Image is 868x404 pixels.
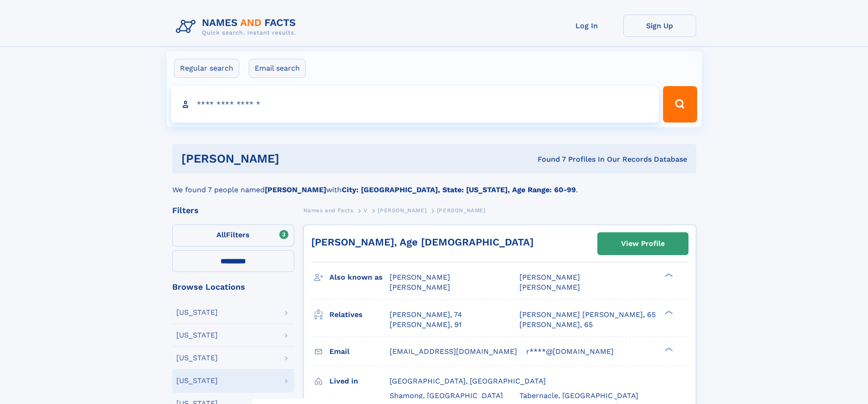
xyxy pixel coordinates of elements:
a: [PERSON_NAME], 65 [519,320,593,330]
a: [PERSON_NAME], Age [DEMOGRAPHIC_DATA] [311,236,534,248]
b: City: [GEOGRAPHIC_DATA], State: [US_STATE], Age Range: 60-99 [342,185,576,194]
div: ❯ [663,309,673,315]
div: ❯ [663,346,673,352]
label: Email search [249,59,306,78]
h1: [PERSON_NAME] [181,153,409,164]
span: [PERSON_NAME] [390,283,450,291]
span: [PERSON_NAME] [390,273,450,281]
span: Shamong, [GEOGRAPHIC_DATA] [390,391,503,400]
span: [PERSON_NAME] [378,207,426,214]
a: View Profile [598,233,688,255]
div: Browse Locations [172,283,294,291]
span: [PERSON_NAME] [519,273,580,281]
span: Tabernacle, [GEOGRAPHIC_DATA] [519,391,638,400]
a: [PERSON_NAME], 74 [390,310,462,320]
img: Logo Names and Facts [172,15,303,39]
h3: Email [329,344,390,359]
span: [PERSON_NAME] [437,207,486,214]
label: Filters [172,225,294,246]
div: View Profile [621,233,665,254]
a: Sign Up [623,15,696,37]
div: [US_STATE] [176,309,218,316]
div: ❯ [663,272,673,278]
div: [US_STATE] [176,377,218,384]
a: [PERSON_NAME], 91 [390,320,462,330]
a: [PERSON_NAME] [PERSON_NAME], 65 [519,310,656,320]
b: [PERSON_NAME] [265,185,326,194]
h3: Relatives [329,307,390,322]
a: Names and Facts [303,205,354,216]
span: V [364,207,368,214]
div: Found 7 Profiles In Our Records Database [408,154,687,164]
h3: Lived in [329,373,390,389]
span: All [216,230,226,239]
div: Filters [172,206,294,215]
div: [US_STATE] [176,332,218,339]
label: Regular search [174,59,239,78]
a: [PERSON_NAME] [378,205,426,216]
div: We found 7 people named with . [172,174,696,195]
h3: Also known as [329,270,390,285]
a: Log In [550,15,623,37]
span: [PERSON_NAME] [519,283,580,291]
a: V [364,205,368,216]
input: search input [171,86,659,123]
button: Search Button [663,86,697,123]
span: [EMAIL_ADDRESS][DOMAIN_NAME] [390,347,517,356]
div: [US_STATE] [176,354,218,362]
span: [GEOGRAPHIC_DATA], [GEOGRAPHIC_DATA] [390,377,546,385]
